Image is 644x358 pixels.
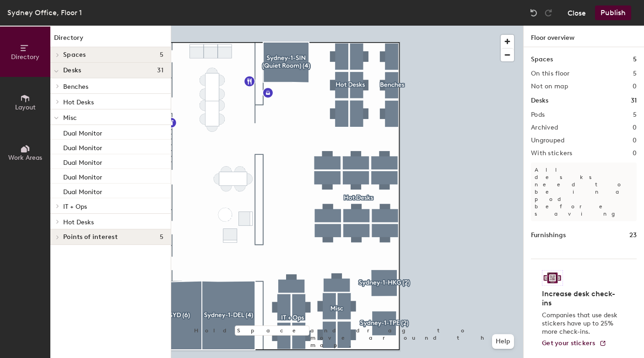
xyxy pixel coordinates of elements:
[631,96,637,106] h1: 31
[7,7,82,18] div: Sydney Office, Floor 1
[531,70,570,77] h2: On this floor
[531,83,568,90] h2: Not on map
[544,8,553,17] img: Redo
[63,156,102,167] p: Dual Monitor
[633,137,637,144] h2: 0
[63,218,94,226] span: Hot Desks
[63,141,102,152] p: Dual Monitor
[50,33,171,47] h1: Directory
[531,230,566,240] h1: Furnishings
[63,127,102,137] p: Dual Monitor
[492,334,514,349] button: Help
[633,111,637,119] h2: 5
[633,70,637,77] h2: 5
[157,67,163,74] span: 31
[531,150,573,157] h2: With stickers
[542,289,620,308] h4: Increase desk check-ins
[524,26,644,47] h1: Floor overview
[63,114,77,122] span: Misc
[531,137,565,144] h2: Ungrouped
[629,230,637,240] h1: 23
[63,67,81,74] span: Desks
[11,53,39,61] span: Directory
[633,54,637,65] h1: 5
[529,8,538,17] img: Undo
[160,51,163,59] span: 5
[542,339,595,347] span: Get your stickers
[531,124,558,131] h2: Archived
[160,233,163,241] span: 5
[531,54,553,65] h1: Spaces
[63,233,118,241] span: Points of interest
[531,111,545,119] h2: Pods
[63,51,86,59] span: Spaces
[542,311,620,336] p: Companies that use desk stickers have up to 25% more check-ins.
[531,96,548,106] h1: Desks
[633,150,637,157] h2: 0
[542,270,563,286] img: Sticker logo
[63,185,102,196] p: Dual Monitor
[63,171,102,181] p: Dual Monitor
[63,98,94,106] span: Hot Desks
[542,340,606,347] a: Get your stickers
[633,83,637,90] h2: 0
[63,203,87,211] span: IT + Ops
[531,163,637,221] p: All desks need to be in a pod before saving
[568,5,586,20] button: Close
[8,154,42,162] span: Work Areas
[63,83,88,91] span: Benches
[595,5,631,20] button: Publish
[633,124,637,131] h2: 0
[15,103,36,111] span: Layout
